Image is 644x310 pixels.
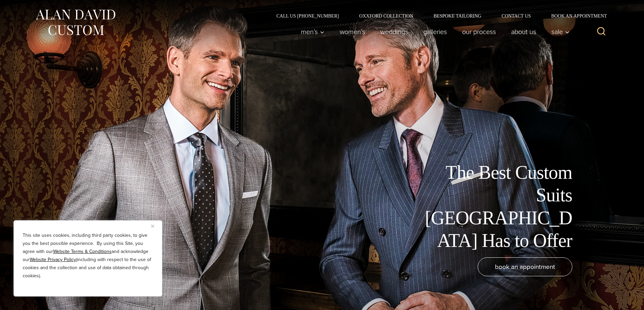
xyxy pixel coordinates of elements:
a: Contact Us [492,13,541,18]
nav: Primary Navigation [293,25,573,38]
span: Men’s [301,28,325,35]
a: Call Us [PHONE_NUMBER] [266,13,349,18]
button: View Search Form [593,24,610,40]
nav: Secondary Navigation [266,13,610,18]
a: Book an Appointment [541,13,609,18]
a: Website Terms & Conditions [53,248,112,255]
p: This site uses cookies, including third party cookies, to give you the best possible experience. ... [23,231,153,280]
img: Close [151,225,154,228]
span: book an appointment [495,262,555,272]
a: Galleries [415,25,454,38]
img: Alan David Custom [35,7,116,37]
a: book an appointment [478,257,572,276]
a: weddings [373,25,415,38]
a: Bespoke Tailoring [423,13,491,18]
a: Our Process [454,25,503,38]
a: Oxxford Collection [349,13,423,18]
button: Close [151,222,159,230]
a: About Us [503,25,544,38]
a: Women’s [332,25,373,38]
h1: The Best Custom Suits [GEOGRAPHIC_DATA] Has to Offer [420,161,572,252]
span: Sale [551,28,570,35]
a: Website Privacy Policy [30,256,76,263]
